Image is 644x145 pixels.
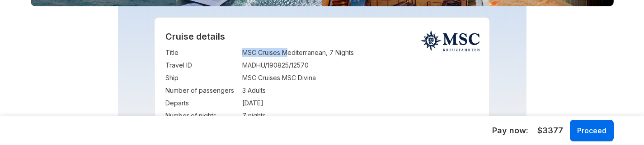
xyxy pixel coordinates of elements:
[165,97,238,109] td: Departs
[238,97,242,109] td: :
[238,84,242,97] td: :
[238,72,242,84] td: :
[242,109,479,122] td: 7 nights
[165,84,238,97] td: Number of passengers
[238,109,242,122] td: :
[165,72,238,84] td: Ship
[238,46,242,59] td: :
[242,72,479,84] td: MSC Cruises MSC Divina
[242,84,479,97] td: 3 Adults
[165,59,238,72] td: Travel ID
[238,59,242,72] td: :
[242,97,479,109] td: [DATE]
[242,46,479,59] td: MSC Cruises Mediterranean, 7 Nights
[165,31,479,42] h2: Cruise details
[492,125,528,136] h5: Pay now:
[537,125,563,136] span: $3377
[165,46,238,59] td: Title
[165,109,238,122] td: Number of nights
[242,59,479,72] td: MADHU/190825/12570
[570,120,614,141] button: Proceed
